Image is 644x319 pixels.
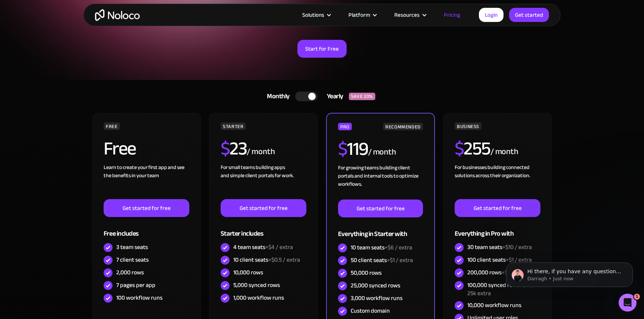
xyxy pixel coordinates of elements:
[467,256,532,264] div: 100 client seats
[368,146,396,158] div: / month
[116,294,162,302] div: 100 workflow runs
[247,146,275,158] div: / month
[233,281,280,289] div: 5,000 synced rows
[221,163,306,199] div: For small teams building apps and simple client portals for work. ‍
[104,199,189,217] a: Get started for free
[351,243,412,252] div: 10 team seats
[221,122,246,130] div: STARTER
[293,10,339,20] div: Solutions
[351,269,382,277] div: 50,000 rows
[338,140,368,158] h2: 119
[455,122,482,130] div: BUSINESS
[383,123,423,130] div: RECOMMENDED
[435,10,470,20] a: Pricing
[297,40,347,58] a: Start for Free
[455,217,540,241] div: Everything in Pro with
[116,268,144,277] div: 2,000 rows
[338,217,423,242] div: Everything in Starter with
[104,163,189,199] div: Learn to create your first app and see the benefits in your team ‍
[385,242,412,253] span: +$6 / extra
[479,8,503,22] a: Login
[104,217,189,241] div: Free includes
[258,91,295,102] div: Monthly
[116,281,155,289] div: 7 pages per app
[318,91,349,102] div: Yearly
[349,93,375,100] div: SAVE 20%
[265,242,293,253] span: +$4 / extra
[467,301,521,309] div: 10,000 workflow runs
[502,242,532,253] span: +$10 / extra
[233,256,300,264] div: 10 client seats
[351,256,413,264] div: 50 client seats
[339,10,385,20] div: Platform
[467,268,540,277] div: 200,000 rows
[116,243,148,251] div: 3 team seats
[338,131,347,166] span: $
[338,123,352,130] div: PRO
[221,217,306,241] div: Starter includes
[495,247,644,299] iframe: Intercom notifications message
[233,268,263,277] div: 10,000 rows
[351,294,402,302] div: 3,000 workflow runs
[455,131,464,166] span: $
[467,243,532,251] div: 30 team seats
[619,294,637,312] iframe: Intercom live chat
[104,139,136,158] h2: Free
[338,200,423,217] a: Get started for free
[221,139,247,158] h2: 23
[233,294,284,302] div: 1,000 workflow runs
[455,199,540,217] a: Get started for free
[268,254,300,265] span: +$0.5 / extra
[509,8,549,22] a: Get started
[233,243,293,251] div: 4 team seats
[455,139,490,158] h2: 255
[634,294,640,300] span: 1
[95,9,140,21] a: home
[467,280,534,299] span: +$75/ 25k extra
[490,146,518,158] div: / month
[104,122,120,130] div: FREE
[455,163,540,199] div: For businesses building connected solutions across their organization. ‍
[338,164,423,200] div: For growing teams building client portals and internal tools to optimize workflows.
[351,281,400,290] div: 25,000 synced rows
[467,281,540,297] div: 100,000 synced rows
[348,10,370,20] div: Platform
[387,255,413,266] span: +$1 / extra
[221,199,306,217] a: Get started for free
[302,10,324,20] div: Solutions
[116,256,149,264] div: 7 client seats
[351,307,390,315] div: Custom domain
[385,10,435,20] div: Resources
[394,10,420,20] div: Resources
[221,131,230,166] span: $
